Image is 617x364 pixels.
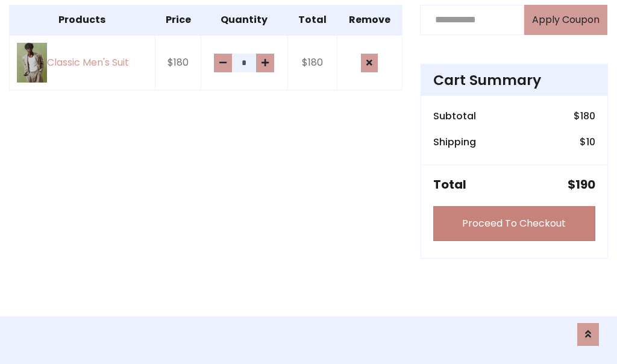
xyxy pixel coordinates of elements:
[433,110,476,122] h6: Subtotal
[17,43,148,83] a: Classic Men's Suit
[155,35,201,90] td: $180
[287,35,337,90] td: $180
[433,72,595,89] h4: Cart Summary
[574,110,595,122] h6: $
[568,177,595,192] h5: $
[433,177,466,192] h5: Total
[287,5,337,35] th: Total
[155,5,201,35] th: Price
[580,136,595,148] h6: $
[201,5,287,35] th: Quantity
[337,5,402,35] th: Remove
[575,176,595,193] span: 190
[433,206,595,241] a: Proceed To Checkout
[433,136,476,148] h6: Shipping
[586,135,595,149] span: 10
[10,5,155,35] th: Products
[580,109,595,123] span: 180
[524,5,607,35] button: Apply Coupon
